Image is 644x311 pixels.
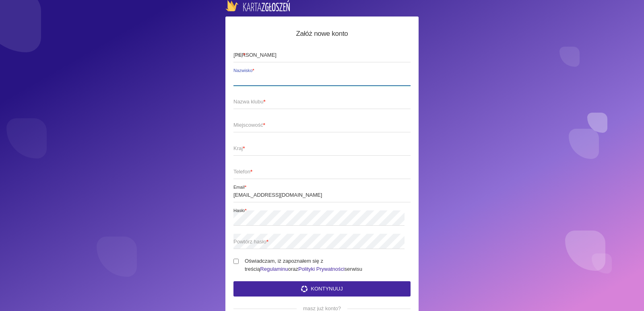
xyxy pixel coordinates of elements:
input: Telefon* [233,164,411,179]
span: Powtórz hasło [233,238,402,246]
input: Email* [233,187,411,202]
input: Imię* [233,47,411,62]
input: Nazwa klubu* [233,94,411,109]
input: Miejscowość* [233,117,411,132]
label: Oświadczam, iż zapoznałem się z treścią oraz serwisu [233,257,411,273]
button: Kontynuuj [233,281,411,297]
input: Hasło* [233,210,405,226]
span: Nazwa klubu [233,98,402,106]
span: Imię [233,51,402,59]
input: Oświadczam, iż zapoznałem się z treściąRegulaminuorazPolityki Prywatnościserwisu [233,259,239,264]
h5: Załóż nowe konto [233,29,411,39]
a: Polityki Prywatności [298,266,345,272]
input: Kraj* [233,140,411,156]
span: Telefon [233,168,402,176]
span: Kraj [233,144,402,152]
span: Miejscowość [233,121,402,129]
input: Powtórz hasło* [233,234,405,249]
span: Email [233,184,422,191]
input: Nazwisko* [233,70,411,86]
span: Hasło [233,208,422,214]
a: Regulaminu [260,266,288,272]
span: Nazwisko [233,68,422,74]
